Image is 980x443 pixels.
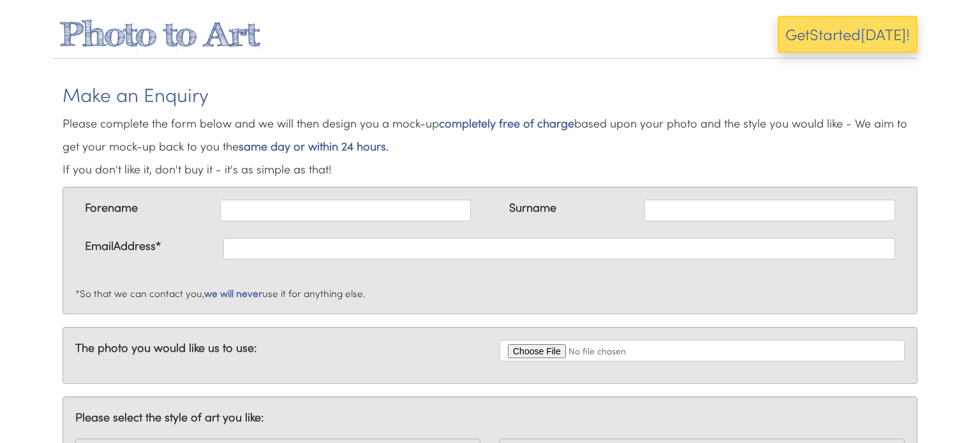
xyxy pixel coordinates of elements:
[75,287,366,300] small: *So that we can contact you, use it for anything else.
[778,16,917,53] button: GetStarted[DATE]!
[75,409,264,425] strong: Please select the style of art you like:
[843,24,861,45] span: ed
[239,138,389,154] em: same day or within 24 hours.
[63,112,917,180] p: Please complete the form below and we will then design you a mock-up based upon your photo and th...
[509,200,556,216] label: Surname
[85,200,138,216] label: Forename
[439,115,574,131] em: completely free of charge
[63,84,917,105] h3: Make an Enquiry
[204,287,262,300] em: we will never
[785,24,810,45] span: Get
[85,238,161,254] label: EmailAddress*
[75,340,256,355] strong: The photo you would like us to use:
[59,14,260,54] a: Photo to Art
